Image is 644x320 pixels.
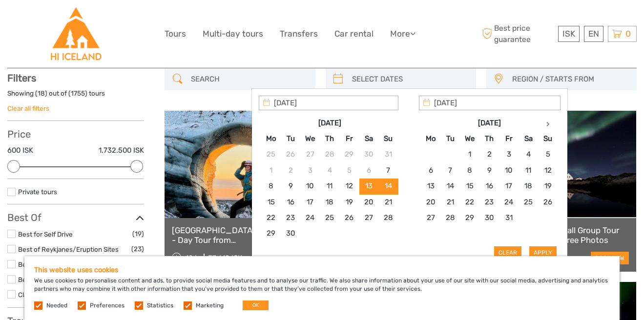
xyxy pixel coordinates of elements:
label: Needed [46,301,67,310]
td: 6 [359,162,378,178]
th: Mo [261,131,281,146]
label: 18 [38,89,45,98]
td: 1 [460,147,479,162]
td: 13 [359,179,378,194]
td: 4 [320,162,339,178]
td: 14 [440,179,460,194]
span: 12 h [186,254,199,262]
td: 19 [339,194,359,210]
input: SEARCH [187,71,310,88]
td: 6 [421,162,440,178]
th: Mo [421,131,440,146]
td: 22 [460,194,479,210]
td: 17 [499,179,519,194]
a: Best of Summer [18,260,67,268]
td: 18 [320,194,339,210]
td: 25 [519,194,538,210]
th: Su [378,131,398,146]
th: Sa [359,131,378,146]
td: 26 [339,210,359,226]
span: (19) [132,228,144,240]
th: Fr [339,131,359,146]
td: 20 [421,194,440,210]
td: 21 [440,194,460,210]
td: 17 [300,194,320,210]
td: 12 [339,179,359,194]
td: 25 [320,210,339,226]
th: Fr [499,131,519,146]
th: [DATE] [281,115,378,131]
td: 15 [261,194,281,210]
a: Best of Reykjanes/Eruption Sites [18,245,119,253]
td: 1 [261,162,281,178]
p: We're away right now. Please check back later! [14,17,110,25]
td: 31 [378,147,398,162]
td: 20 [359,194,378,210]
a: Clear all filters [7,104,49,112]
td: 5 [538,147,558,162]
td: 7 [440,162,460,178]
td: 2 [281,162,300,178]
td: 10 [499,162,519,178]
a: Classic Tours [18,291,58,299]
button: Open LiveChat chat widget [112,15,124,27]
td: 29 [261,226,281,241]
td: 23 [281,210,300,226]
td: 26 [281,147,300,162]
td: 26 [538,194,558,210]
th: We [300,131,320,146]
td: 16 [479,179,499,194]
label: Preferences [90,301,125,310]
td: 13 [421,179,440,194]
input: SELECT DATES [348,71,471,88]
td: 30 [479,210,499,226]
td: 3 [300,162,320,178]
button: OK [243,300,269,310]
a: Best for Self Drive [18,230,73,238]
td: 12 [538,162,558,178]
td: 2 [479,147,499,162]
a: Transfers [280,27,318,41]
div: We use cookies to personalise content and ads, to provide social media features and to analyse ou... [24,256,620,320]
th: Th [320,131,339,146]
div: 37.619 ISK [208,254,242,262]
th: [DATE] [440,115,538,131]
th: We [460,131,479,146]
td: 30 [359,147,378,162]
a: Best of Winter [18,276,61,283]
td: 22 [261,210,281,226]
td: 18 [519,179,538,194]
span: (23) [131,243,144,255]
td: 24 [300,210,320,226]
button: REGION / STARTS FROM [508,71,632,87]
a: book now [591,252,629,264]
span: ISK [562,29,575,39]
h3: Price [7,128,144,140]
button: Clear [494,246,521,259]
td: 29 [460,210,479,226]
td: 25 [261,147,281,162]
label: 1.732.500 ISK [99,145,144,156]
td: 3 [499,147,519,162]
label: 600 ISK [7,145,33,156]
h5: This website uses cookies [34,266,610,274]
td: 31 [499,210,519,226]
td: 8 [460,162,479,178]
a: More [390,27,415,41]
td: 28 [378,210,398,226]
a: Multi-day tours [203,27,263,41]
h3: Best Of [7,212,144,223]
td: 9 [281,179,300,194]
td: 27 [300,147,320,162]
td: 16 [281,194,300,210]
td: 28 [440,210,460,226]
td: 4 [519,147,538,162]
td: 5 [339,162,359,178]
td: 14 [378,179,398,194]
td: 29 [339,147,359,162]
td: 11 [519,162,538,178]
label: 1755 [71,89,85,98]
td: 24 [499,194,519,210]
td: 27 [359,210,378,226]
